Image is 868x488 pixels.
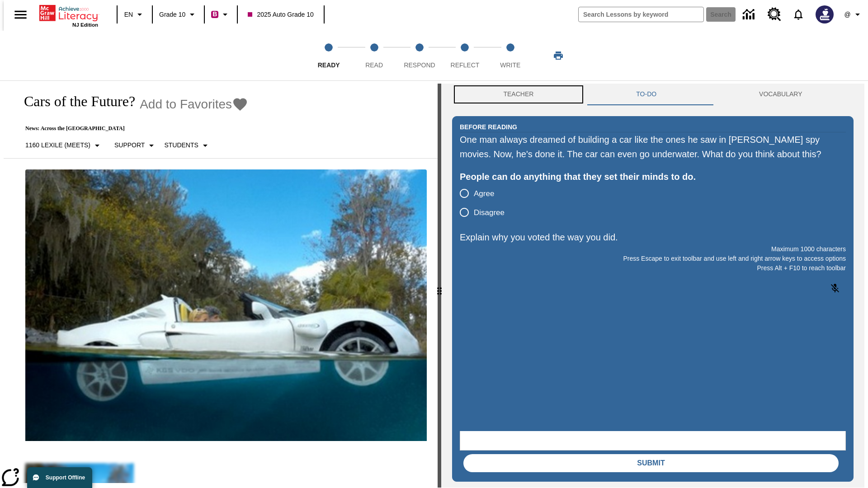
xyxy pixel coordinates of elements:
span: Write [500,61,520,69]
p: Students [164,141,198,150]
button: Boost Class color is violet red. Change class color [208,6,234,23]
button: Write step 5 of 5 [484,31,537,80]
p: Press Alt + F10 to reach toolbar [460,263,846,273]
span: B [212,9,217,20]
button: Read step 2 of 5 [348,31,400,80]
button: TO-DO [585,84,708,105]
p: News: Across the [GEOGRAPHIC_DATA] [14,125,248,132]
div: activity [441,84,864,488]
button: Open side menu [7,1,34,28]
span: Agree [474,188,494,200]
a: Notifications [787,3,810,26]
button: Respond step 3 of 5 [393,31,446,80]
img: High-tech automobile treading water. [25,169,427,441]
span: Support Offline [46,474,85,481]
body: Explain why you voted the way you did. Maximum 1000 characters Press Alt + F10 to reach toolbar P... [4,7,132,15]
a: Resource Center, Will open in new tab [762,2,787,27]
button: Language: EN, Select a language [120,6,149,23]
div: Press Enter or Spacebar and then press right and left arrow keys to move the slider [438,84,441,488]
button: VOCABULARY [708,84,854,105]
span: Reflect [451,61,480,69]
span: 2025 Auto Grade 10 [248,10,313,19]
span: Disagree [474,207,505,219]
h2: Before Reading [460,122,517,132]
button: Scaffolds, Support [111,137,160,154]
button: Ready step 1 of 5 [302,31,355,80]
span: Respond [404,61,435,69]
div: Instructional Panel Tabs [452,84,854,105]
p: Maximum 1000 characters [460,244,846,254]
p: Support [114,141,145,150]
div: Home [39,3,98,28]
button: Reflect step 4 of 5 [439,31,491,80]
button: Support Offline [27,467,92,488]
div: People can do anything that they set their minds to do. [460,169,846,184]
button: Select Lexile, 1160 Lexile (Meets) [22,137,106,154]
button: Click to activate and allow voice recognition [824,277,846,299]
p: 1160 Lexile (Meets) [25,141,90,150]
span: Read [365,61,383,69]
div: reading [4,84,438,483]
button: Grade: Grade 10, Select a grade [156,6,201,23]
span: NJ Edition [72,22,98,28]
h1: Cars of the Future? [14,93,135,110]
span: Grade 10 [159,10,185,19]
input: search field [579,7,703,22]
span: EN [124,10,133,19]
button: Print [544,47,573,64]
button: Profile/Settings [839,6,868,23]
p: Press Escape to exit toolbar and use left and right arrow keys to access options [460,254,846,263]
button: Teacher [452,84,585,105]
p: Explain why you voted the way you did. [460,230,846,244]
span: Ready [318,61,340,69]
button: Select Student [160,137,214,154]
span: @ [844,10,850,19]
div: poll [460,184,512,222]
img: Avatar [816,5,834,23]
div: One man always dreamed of building a car like the ones he saw in [PERSON_NAME] spy movies. Now, h... [460,132,846,161]
span: Add to Favorites [140,97,232,112]
button: Select a new avatar [810,3,839,26]
button: Add to Favorites - Cars of the Future? [140,96,248,112]
a: Data Center [737,2,762,27]
button: Submit [463,454,839,472]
